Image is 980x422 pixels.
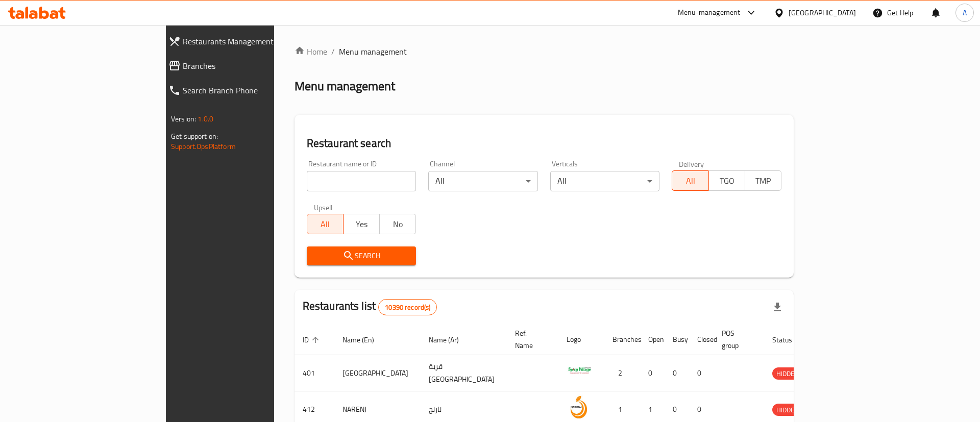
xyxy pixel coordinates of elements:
[342,334,387,346] span: Name (En)
[604,355,640,391] td: 2
[183,35,322,47] span: Restaurants Management
[295,45,794,58] nav: breadcrumb
[303,299,437,315] h2: Restaurants list
[676,173,704,188] span: All
[722,327,752,352] span: POS group
[314,204,333,211] label: Upsell
[378,299,437,315] div: Total records count
[428,171,538,191] div: All
[183,60,322,72] span: Branches
[765,295,790,319] div: Export file
[160,78,330,103] a: Search Branch Phone
[550,171,660,191] div: All
[171,112,196,126] span: Version:
[303,334,322,346] span: ID
[665,324,689,355] th: Busy
[772,334,805,346] span: Status
[315,250,408,262] span: Search
[307,171,416,191] input: Search for restaurant name or ID..
[183,84,322,96] span: Search Branch Phone
[198,112,213,126] span: 1.0.0
[421,355,507,391] td: قرية [GEOGRAPHIC_DATA]
[331,45,335,58] li: /
[334,355,421,391] td: [GEOGRAPHIC_DATA]
[772,404,803,416] span: HIDDEN
[307,136,781,151] h2: Restaurant search
[384,217,412,232] span: No
[339,45,407,58] span: Menu management
[689,324,714,355] th: Closed
[343,214,380,234] button: Yes
[665,355,689,391] td: 0
[679,160,704,167] label: Delivery
[749,173,777,188] span: TMP
[708,170,745,191] button: TGO
[567,358,592,384] img: Spicy Village
[640,355,665,391] td: 0
[604,324,640,355] th: Branches
[379,303,436,312] span: 10390 record(s)
[429,334,472,346] span: Name (Ar)
[789,7,856,18] div: [GEOGRAPHIC_DATA]
[379,214,416,234] button: No
[307,246,416,265] button: Search
[963,7,967,18] span: A
[160,29,330,54] a: Restaurants Management
[295,78,395,94] h2: Menu management
[171,130,218,143] span: Get support on:
[678,7,741,19] div: Menu-management
[311,217,339,232] span: All
[307,214,344,234] button: All
[558,324,604,355] th: Logo
[567,394,592,420] img: NARENJ
[713,173,741,188] span: TGO
[745,170,781,191] button: TMP
[171,140,236,153] a: Support.OpsPlatform
[689,355,714,391] td: 0
[160,54,330,78] a: Branches
[348,217,376,232] span: Yes
[640,324,665,355] th: Open
[772,368,803,380] span: HIDDEN
[672,170,708,191] button: All
[515,327,546,352] span: Ref. Name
